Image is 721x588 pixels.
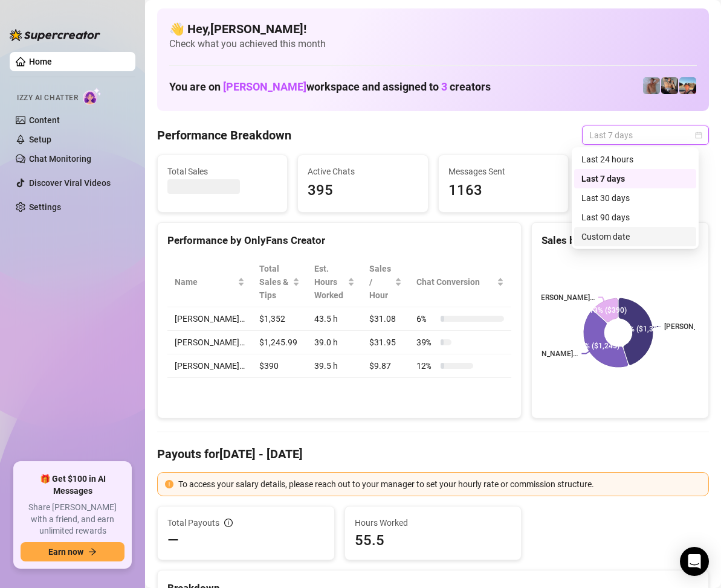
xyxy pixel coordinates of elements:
[224,519,233,527] span: info-circle
[314,262,346,302] div: Est. Hours Worked
[581,172,689,185] div: Last 7 days
[416,275,494,289] span: Chat Conversion
[165,480,173,488] span: exclamation-circle
[416,359,436,372] span: 12 %
[252,307,307,331] td: $1,352
[167,354,252,378] td: [PERSON_NAME]…
[167,531,179,550] span: —
[581,191,689,205] div: Last 30 days
[581,211,689,224] div: Last 90 days
[307,331,363,354] td: 39.0 h
[416,336,436,349] span: 39 %
[175,275,235,289] span: Name
[369,262,392,302] span: Sales / Hour
[448,179,558,202] span: 1163
[661,77,678,94] img: George
[574,208,696,227] div: Last 90 days
[581,230,689,243] div: Custom date
[679,77,696,94] img: Zach
[29,178,111,188] a: Discover Viral Videos
[157,446,709,462] h4: Payouts for [DATE] - [DATE]
[29,135,51,144] a: Setup
[259,262,290,302] span: Total Sales & Tips
[252,331,307,354] td: $1,245.99
[362,354,409,378] td: $9.87
[441,80,447,93] span: 3
[680,547,709,576] div: Open Intercom Messenger
[362,257,409,307] th: Sales / Hour
[307,354,363,378] td: 39.5 h
[308,179,418,202] span: 395
[169,37,697,51] span: Check what you achieved this month
[416,312,436,325] span: 6 %
[83,88,102,105] img: AI Chatter
[157,127,291,144] h4: Performance Breakdown
[29,154,91,164] a: Chat Monitoring
[167,232,511,249] div: Performance by OnlyFans Creator
[448,165,558,178] span: Messages Sent
[355,516,512,529] span: Hours Worked
[29,202,61,212] a: Settings
[29,115,60,125] a: Content
[542,232,699,249] div: Sales by OnlyFans Creator
[48,547,83,557] span: Earn now
[223,80,306,93] span: [PERSON_NAME]
[308,165,418,178] span: Active Chats
[574,227,696,246] div: Custom date
[21,542,124,561] button: Earn nowarrow-right
[518,350,578,358] text: [PERSON_NAME]…
[167,331,252,354] td: [PERSON_NAME]…
[574,188,696,208] div: Last 30 days
[589,126,702,144] span: Last 7 days
[167,307,252,331] td: [PERSON_NAME]…
[88,548,97,556] span: arrow-right
[252,257,307,307] th: Total Sales & Tips
[167,165,277,178] span: Total Sales
[695,132,702,139] span: calendar
[169,21,697,37] h4: 👋 Hey, [PERSON_NAME] !
[167,516,219,529] span: Total Payouts
[355,531,512,550] span: 55.5
[409,257,511,307] th: Chat Conversion
[643,77,660,94] img: Joey
[307,307,363,331] td: 43.5 h
[574,150,696,169] div: Last 24 hours
[362,307,409,331] td: $31.08
[252,354,307,378] td: $390
[21,502,124,537] span: Share [PERSON_NAME] with a friend, and earn unlimited rewards
[21,473,124,497] span: 🎁 Get $100 in AI Messages
[29,57,52,66] a: Home
[167,257,252,307] th: Name
[362,331,409,354] td: $31.95
[574,169,696,188] div: Last 7 days
[581,153,689,166] div: Last 24 hours
[178,478,701,491] div: To access your salary details, please reach out to your manager to set your hourly rate or commis...
[10,29,100,41] img: logo-BBDzfeDw.svg
[169,80,491,94] h1: You are on workspace and assigned to creators
[534,293,595,302] text: [PERSON_NAME]…
[17,92,78,104] span: Izzy AI Chatter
